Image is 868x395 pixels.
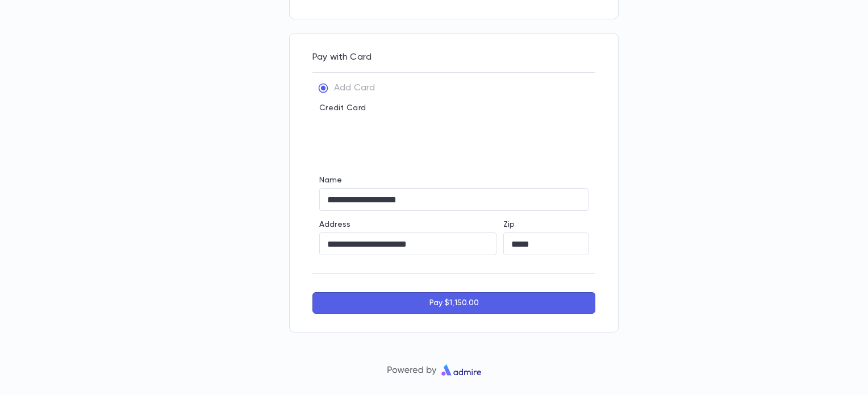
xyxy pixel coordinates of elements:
label: Zip [503,220,515,229]
p: Add Card [334,82,375,94]
label: Address [319,220,350,229]
button: Pay $1,150.00 [312,292,595,314]
label: Name [319,176,343,185]
p: Pay with Card [312,52,595,63]
p: Credit Card [319,103,589,113]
